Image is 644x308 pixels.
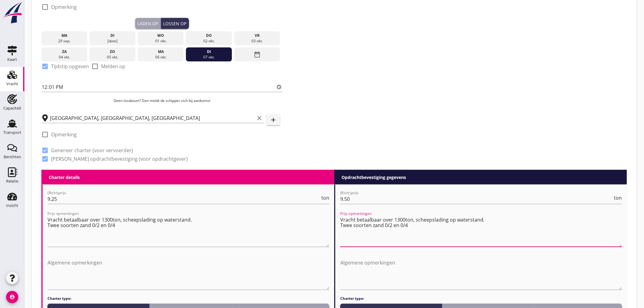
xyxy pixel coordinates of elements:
[163,20,187,27] div: Lossen op
[6,179,18,183] div: Relatie
[50,113,254,123] input: Losplaats
[161,18,189,29] button: Lossen op
[340,258,622,290] textarea: Algemene opmerkingen
[43,49,86,54] div: za
[138,20,158,27] div: Laden op
[270,116,277,124] i: add
[340,296,622,301] h4: Charter type:
[187,38,230,44] div: 02 okt.
[1,2,23,24] img: logo-small.a267ee39.svg
[91,38,134,44] div: [DATE]
[41,98,282,103] p: Geen losdatum? Dan meldt de schipper zich bij aankomst
[101,63,125,69] label: Melden op
[321,195,329,200] span: ton
[340,194,613,204] input: (Richt)prijs
[236,38,279,44] div: 03 okt.
[340,215,622,247] textarea: Prijs opmerkingen
[91,54,134,60] div: 05 okt.
[614,195,622,200] span: ton
[3,131,21,135] div: Transport
[51,147,133,153] label: Genereer charter (voor vervoerder)
[43,33,86,38] div: ma
[236,33,279,38] div: vr
[139,38,182,44] div: 01 okt.
[47,194,320,204] input: (Richt)prijs
[91,49,134,54] div: zo
[47,296,329,301] h4: Charter type:
[187,33,230,38] div: do
[139,54,182,60] div: 06 okt.
[7,58,17,61] div: Kaart
[4,155,21,159] div: Berichten
[3,106,21,110] div: Capaciteit
[187,54,230,60] div: 07 okt.
[51,4,77,10] label: Opmerking
[135,18,161,29] button: Laden op
[47,215,329,247] textarea: Prijs opmerkingen
[6,291,18,303] i: account_circle
[43,38,86,44] div: 29 sep.
[139,49,182,54] div: ma
[256,114,263,122] i: clear
[51,63,89,69] label: Tijdstip opgeven
[51,156,188,162] label: [PERSON_NAME] opdrachtbevestiging (voor opdrachtgever)
[47,258,329,290] textarea: Algemene opmerkingen
[91,33,134,38] div: di
[139,33,182,38] div: wo
[43,54,86,60] div: 04 okt.
[51,131,77,138] label: Opmerking
[6,204,18,208] div: Inzicht
[6,82,18,86] div: Vracht
[254,49,261,60] i: date_range
[187,49,230,54] div: di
